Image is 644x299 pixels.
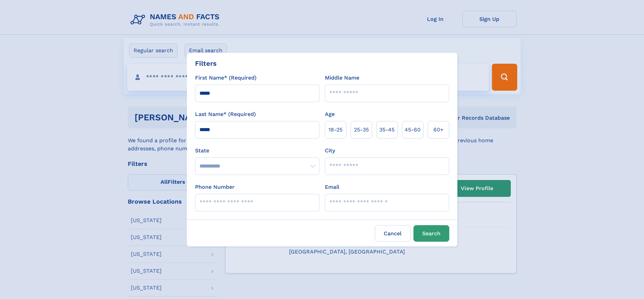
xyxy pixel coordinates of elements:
[195,110,256,118] label: Last Name* (Required)
[375,225,411,242] label: Cancel
[413,225,449,242] button: Search
[325,147,335,155] label: City
[195,74,257,82] label: First Name* (Required)
[325,110,335,118] label: Age
[405,126,421,134] span: 45‑60
[325,183,339,191] label: Email
[329,126,342,134] span: 18‑25
[433,126,444,134] span: 60+
[379,126,395,134] span: 35‑45
[195,58,217,68] div: Filters
[325,74,359,82] label: Middle Name
[354,126,369,134] span: 25‑35
[195,183,235,191] label: Phone Number
[195,147,319,155] label: State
